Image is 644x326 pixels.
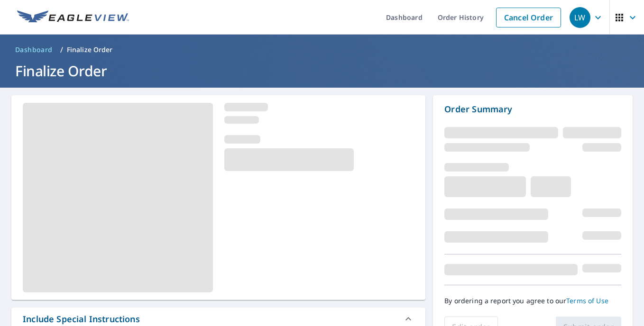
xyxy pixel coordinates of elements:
h1: Finalize Order [11,61,633,81]
nav: breadcrumb [11,42,633,57]
a: Cancel Order [496,8,561,27]
img: EV Logo [17,10,129,25]
a: Dashboard [11,42,56,57]
div: Include Special Instructions [23,313,140,326]
span: Dashboard [15,45,53,54]
p: Order Summary [444,103,621,116]
a: Terms of Use [566,296,608,305]
div: LW [570,7,590,28]
p: By ordering a report you agree to our [444,297,621,305]
p: Finalize Order [67,45,113,54]
li: / [60,44,63,55]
